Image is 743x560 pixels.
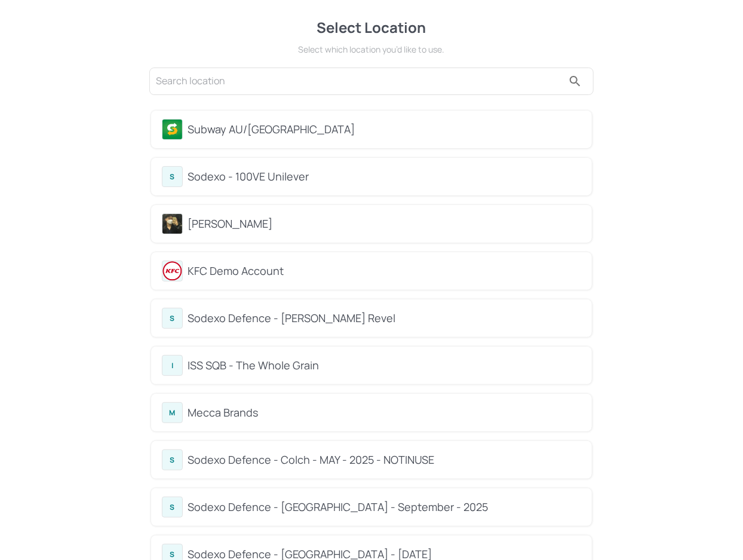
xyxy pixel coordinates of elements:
div: S [162,166,183,187]
img: avatar [162,214,182,234]
input: Search location [156,72,563,91]
div: Select Location [148,17,595,38]
div: M [162,402,183,423]
div: ISS SQB - The Whole Grain [188,357,581,374]
div: [PERSON_NAME] [188,216,581,232]
img: avatar [162,120,182,139]
div: S [162,308,183,329]
button: search [563,69,587,93]
div: Sodexo Defence - [GEOGRAPHIC_DATA] - September - 2025 [188,499,581,515]
div: Sodexo Defence - Colch - MAY - 2025 - NOTINUSE [188,452,581,468]
div: Select which location you’d like to use. [148,43,595,56]
div: Sodexo - 100VE Unilever [188,169,581,185]
div: KFC Demo Account [188,263,581,279]
div: I [162,355,183,376]
div: S [162,449,183,470]
div: S [162,497,183,518]
div: Sodexo Defence - [PERSON_NAME] Revel [188,310,581,326]
img: avatar [162,261,182,281]
div: Subway AU/[GEOGRAPHIC_DATA] [188,121,581,137]
div: Mecca Brands [188,405,581,421]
